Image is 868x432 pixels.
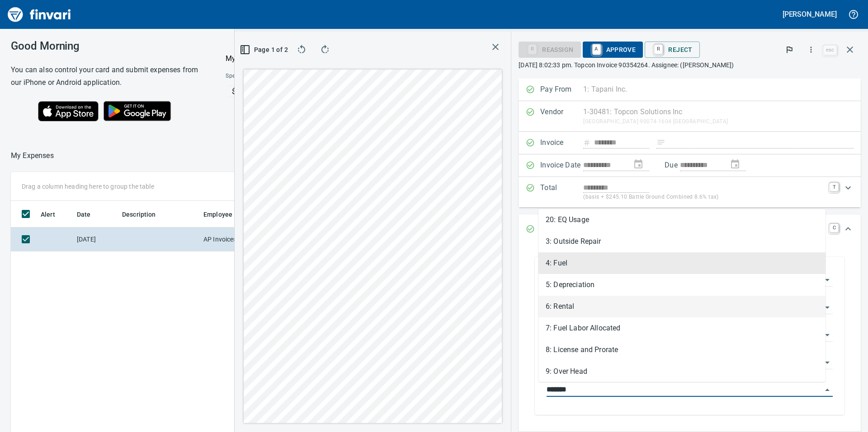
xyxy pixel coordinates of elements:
[245,44,283,56] span: Page 1 of 2
[538,361,826,382] li: 9: Over Head
[779,40,799,60] button: Flag
[821,274,834,286] button: Open
[540,182,583,202] p: Total
[38,101,99,121] img: Download on the App Store
[821,39,861,60] span: Close invoice
[645,42,699,58] button: RReject
[99,96,176,126] img: Get it on Google Play
[538,274,826,296] li: 5: Depreciation
[122,209,168,220] span: Description
[821,301,834,314] button: Open
[823,45,837,55] a: esc
[538,252,826,274] li: 4: Fuel
[41,209,67,220] span: Alert
[218,97,416,106] p: Online and foreign allowed
[783,9,837,19] h5: [PERSON_NAME]
[11,40,203,52] h3: Good Morning
[11,64,203,89] h6: You can also control your card and submit expenses from our iPhone or Android application.
[654,44,663,54] a: R
[830,223,839,232] a: C
[73,228,118,251] td: [DATE]
[203,209,232,220] span: Employee
[200,228,268,251] td: AP Invoices
[821,356,834,369] button: Open
[226,72,337,81] span: Spend Limits
[538,317,826,339] li: 7: Fuel Labor Allocated
[77,209,103,220] span: Date
[538,231,826,252] li: 3: Outside Repair
[519,45,580,53] div: Reassign
[583,42,643,58] button: AApprove
[538,209,826,231] li: 20: EQ Usage
[780,7,839,21] button: [PERSON_NAME]
[122,209,156,220] span: Description
[203,209,244,220] span: Employee
[242,42,287,58] button: Page 1 of 2
[821,329,834,341] button: Open
[519,60,861,70] p: [DATE] 8:02:33 pm. Topcon Invoice 90354264. Assignee: ([PERSON_NAME])
[77,209,91,220] span: Date
[41,209,55,220] span: Alert
[232,86,415,97] p: $3,220 left this month
[538,339,826,361] li: 8: License and Prorate
[830,182,839,191] a: T
[22,182,154,191] p: Drag a column heading here to group the table
[821,384,834,396] button: Close
[11,150,54,161] p: My Expenses
[652,42,692,57] span: Reject
[801,40,821,60] button: More
[11,150,54,161] nav: breadcrumb
[592,44,601,54] a: A
[519,214,861,244] div: Expand
[5,4,73,25] img: Finvari
[583,193,824,202] p: (basis + $245.10 Battle Ground Combined 8.6% tax)
[538,296,826,317] li: 6: Rental
[519,177,861,207] div: Expand
[226,53,293,64] p: My Card (···2666)
[590,42,636,57] span: Approve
